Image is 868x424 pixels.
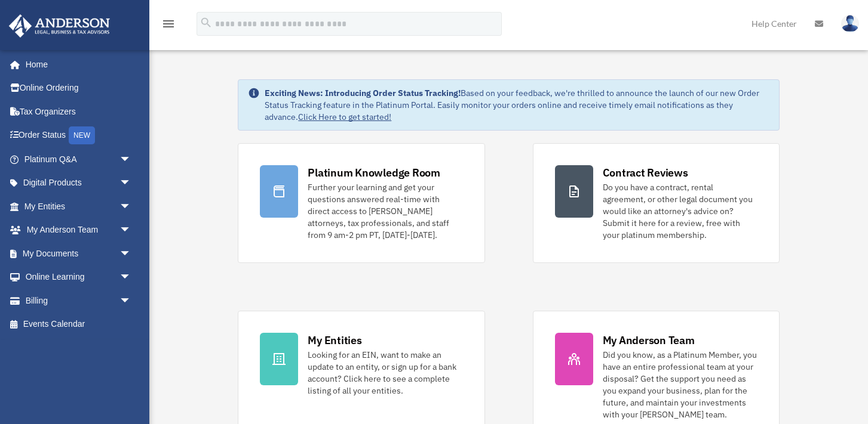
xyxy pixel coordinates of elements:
[119,147,143,172] span: arrow_drop_down
[308,349,462,397] div: Looking for an EIN, want to make an update to an entity, or sign up for a bank account? Click her...
[8,171,149,195] a: Digital Productsarrow_drop_down
[603,165,688,180] div: Contract Reviews
[265,88,461,98] strong: Exciting News: Introducing Order Status Tracking!
[69,126,95,144] div: NEW
[8,242,149,265] a: My Documentsarrow_drop_down
[119,242,143,266] span: arrow_drop_down
[841,15,859,32] img: User Pic
[603,181,757,241] div: Do you have a contract, rental agreement, or other legal document you would like an attorney's ad...
[5,14,114,38] img: Anderson Advisors Platinum Portal
[603,333,695,348] div: My Anderson Team
[161,21,176,31] a: menu
[298,112,391,122] a: Click Here to get started!
[119,265,143,290] span: arrow_drop_down
[8,76,149,100] a: Online Ordering
[533,143,780,263] a: Contract Reviews Do you have a contract, rental agreement, or other legal document you would like...
[119,218,143,243] span: arrow_drop_down
[8,218,149,242] a: My Anderson Teamarrow_drop_down
[8,289,149,312] a: Billingarrow_drop_down
[8,100,149,123] a: Tax Organizers
[8,147,149,171] a: Platinum Q&Aarrow_drop_down
[308,165,440,180] div: Platinum Knowledge Room
[238,143,484,263] a: Platinum Knowledge Room Further your learning and get your questions answered real-time with dire...
[119,171,143,196] span: arrow_drop_down
[200,16,213,29] i: search
[119,194,143,219] span: arrow_drop_down
[308,333,361,348] div: My Entities
[8,194,149,218] a: My Entitiesarrow_drop_down
[265,87,769,123] div: Based on your feedback, we're thrilled to announce the launch of our new Order Status Tracking fe...
[8,123,149,148] a: Order StatusNEW
[8,265,149,289] a: Online Learningarrow_drop_down
[8,52,143,76] a: Home
[308,181,462,241] div: Further your learning and get your questions answered real-time with direct access to [PERSON_NAM...
[119,289,143,313] span: arrow_drop_down
[603,349,757,420] div: Did you know, as a Platinum Member, you have an entire professional team at your disposal? Get th...
[8,312,149,336] a: Events Calendar
[161,17,176,31] i: menu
